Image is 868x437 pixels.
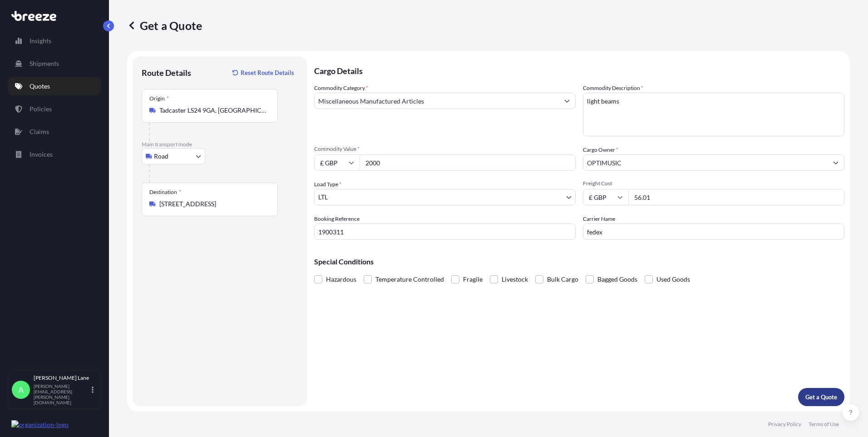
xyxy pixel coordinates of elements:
p: [PERSON_NAME][EMAIL_ADDRESS][PERSON_NAME][DOMAIN_NAME] [34,383,90,405]
a: Privacy Policy [768,421,801,428]
span: LTL [318,193,328,202]
a: Insights [8,32,101,50]
span: Hazardous [326,273,356,286]
button: Get a Quote [798,388,844,406]
button: Show suggestions [559,93,575,109]
button: Select transport [142,148,205,164]
span: Fragile [463,273,483,286]
span: Temperature Controlled [375,273,444,286]
span: Used Goods [656,273,690,286]
a: Shipments [8,55,101,73]
span: Load Type [314,180,341,189]
a: Claims [8,123,101,141]
p: Insights [30,36,51,45]
p: Invoices [30,150,53,159]
input: Enter name [583,223,844,240]
p: Get a Quote [805,392,837,402]
div: Origin [149,95,169,102]
p: [PERSON_NAME] Lane [34,374,90,382]
p: Policies [30,104,52,114]
input: Your internal reference [314,223,576,240]
p: Shipments [30,59,59,68]
label: Carrier Name [583,214,615,223]
p: Route Details [142,67,191,78]
p: Special Conditions [314,258,844,265]
button: Reset Route Details [228,65,298,80]
input: Destination [159,199,266,209]
p: Quotes [30,82,50,91]
span: A [18,385,24,394]
button: LTL [314,189,576,205]
label: Booking Reference [314,214,360,223]
input: Type amount [360,154,576,171]
img: organization-logo [11,420,69,429]
input: Select a commodity type [315,93,559,109]
a: Invoices [8,145,101,164]
label: Commodity Description [583,84,643,93]
span: Freight Cost [583,180,844,187]
span: Commodity Value [314,145,576,153]
p: Get a Quote [127,18,202,33]
span: Bulk Cargo [547,273,578,286]
p: Claims [30,127,49,136]
input: Full name [583,154,828,171]
p: Reset Route Details [241,68,294,77]
label: Commodity Category [314,84,368,93]
div: Destination [149,189,181,196]
label: Cargo Owner [583,145,618,154]
a: Quotes [8,77,101,95]
span: Livestock [502,273,528,286]
a: Policies [8,100,101,118]
p: Main transport mode [142,141,298,148]
input: Origin [159,106,266,115]
span: Road [154,152,168,161]
p: Cargo Details [314,56,844,84]
a: Terms of Use [809,421,839,428]
button: Show suggestions [828,154,844,171]
input: Enter amount [628,189,844,205]
span: Bagged Goods [597,273,637,286]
